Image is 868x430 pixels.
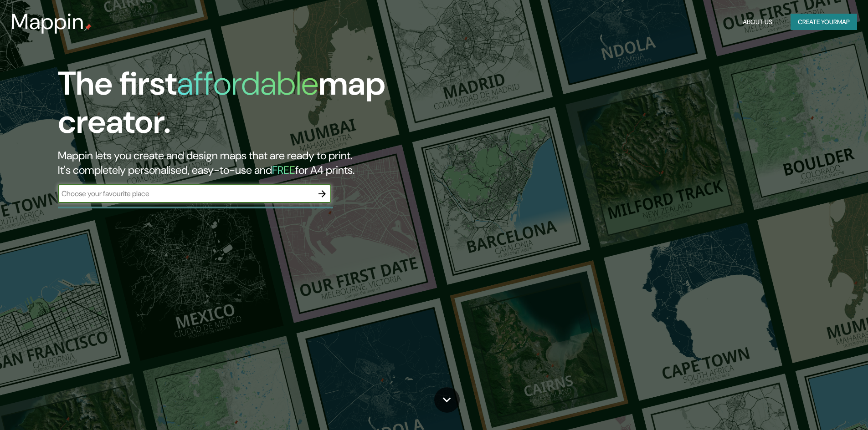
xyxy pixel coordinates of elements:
h1: The first map creator. [58,65,492,148]
button: About Us [739,14,776,30]
button: Create yourmap [791,14,857,30]
h1: affordable [177,62,318,105]
h3: Mappin [11,9,84,35]
img: mappin-pin [84,24,92,31]
input: Choose your favourite place [58,188,313,199]
h2: Mappin lets you create and design maps that are ready to print. It's completely personalised, eas... [58,148,492,177]
h5: FREE [272,163,295,177]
